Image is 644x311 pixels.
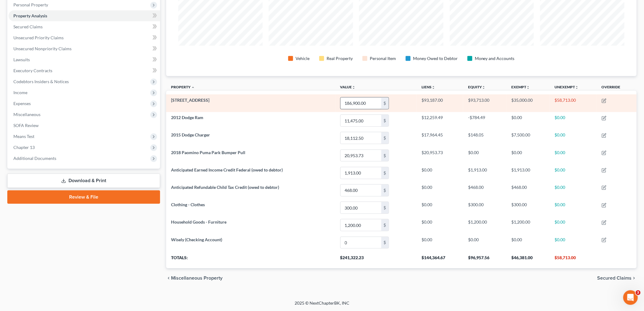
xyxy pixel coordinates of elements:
td: $0.00 [506,147,550,164]
td: $0.00 [417,199,463,216]
div: Real Property [327,55,353,62]
a: Valueunfold_more [340,85,356,89]
td: $20,953.73 [417,147,463,164]
span: Secured Claims [13,24,43,29]
span: Miscellaneous Property [171,276,222,281]
span: 2015 Dodge Charger [171,132,210,137]
span: Anticipated Refundable Child Tax Credit (owed to debtor) [171,185,279,190]
div: $ [381,237,389,249]
td: $0.00 [417,164,463,182]
a: Download & Print [7,174,160,188]
td: $35,000.00 [506,94,550,112]
button: Secured Claims chevron_right [597,276,637,281]
span: Clothing - Clothes [171,202,205,207]
i: unfold_more [482,86,485,89]
th: $144,364.67 [417,251,463,268]
td: $0.00 [417,234,463,251]
span: Expenses [13,101,31,106]
input: 0.00 [341,219,381,231]
a: Review & File [7,190,160,204]
td: $0.00 [417,182,463,199]
button: chevron_left Miscellaneous Property [166,276,222,281]
td: $0.00 [417,217,463,234]
a: Lawsuits [9,54,160,65]
i: unfold_more [352,86,356,89]
span: 2018 Paomino Puma Park Bumper Pull [171,150,245,155]
span: Additional Documents [13,156,56,161]
span: 3 [636,290,641,295]
td: $1,200.00 [463,217,506,234]
td: $58,713.00 [550,94,597,112]
span: Personal Property [13,2,48,7]
td: $12,259.49 [417,112,463,129]
td: $0.00 [550,164,597,182]
td: $93,713.00 [463,94,506,112]
div: $ [381,150,389,161]
input: 0.00 [341,237,381,249]
input: 0.00 [341,150,381,161]
a: Unsecured Nonpriority Claims [9,43,160,54]
div: 2025 © NextChapterBK, INC [149,300,495,311]
input: 0.00 [341,97,381,109]
td: $0.00 [550,199,597,216]
span: Means Test [13,134,34,139]
td: $468.00 [506,182,550,199]
i: expand_less [191,86,195,89]
span: Chapter 13 [13,145,35,150]
td: $0.00 [506,234,550,251]
td: $468.00 [463,182,506,199]
td: $300.00 [506,199,550,216]
td: $1,913.00 [463,164,506,182]
i: unfold_more [575,86,579,89]
td: $0.00 [550,112,597,129]
th: $96,957.56 [463,251,506,268]
td: $7,500.00 [506,129,550,147]
a: Property expand_less [171,85,195,89]
td: $0.00 [550,129,597,147]
div: $ [381,132,389,144]
td: -$784.49 [463,112,506,129]
span: Unsecured Nonpriority Claims [13,46,72,51]
td: $1,200.00 [506,217,550,234]
td: $0.00 [550,217,597,234]
div: $ [381,97,389,109]
div: Money and Accounts [475,55,515,62]
td: $0.00 [550,147,597,164]
td: $0.00 [463,234,506,251]
td: $0.00 [550,182,597,199]
td: $17,964.45 [417,129,463,147]
div: Money Owed to Debtor [413,55,458,62]
a: Liensunfold_more [422,85,435,89]
a: SOFA Review [9,120,160,131]
td: $148.05 [463,129,506,147]
td: $0.00 [506,112,550,129]
span: Secured Claims [597,276,632,281]
div: $ [381,219,389,231]
i: unfold_more [432,86,435,89]
a: Exemptunfold_more [511,85,530,89]
th: $241,322.23 [335,251,417,268]
div: Personal Item [370,55,396,62]
span: Codebtors Insiders & Notices [13,79,69,84]
span: Lawsuits [13,57,30,62]
span: Property Analysis [13,13,47,18]
input: 0.00 [341,115,381,126]
input: 0.00 [341,185,381,196]
iframe: Intercom live chat [623,290,638,305]
a: Equityunfold_more [468,85,485,89]
th: $58,713.00 [550,251,597,268]
div: $ [381,185,389,196]
input: 0.00 [341,132,381,144]
span: Unsecured Priority Claims [13,35,64,40]
th: Totals: [166,251,335,268]
span: Wisely (Checking Account) [171,237,222,242]
div: $ [381,202,389,214]
a: Unexemptunfold_more [555,85,579,89]
i: unfold_more [526,86,530,89]
span: SOFA Review [13,123,39,128]
span: [STREET_ADDRESS] [171,97,209,103]
span: Anticipated Earned Income Credit Federal (owed to debtor) [171,167,283,172]
td: $1,913.00 [506,164,550,182]
td: $0.00 [463,147,506,164]
span: Executory Contracts [13,68,52,73]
